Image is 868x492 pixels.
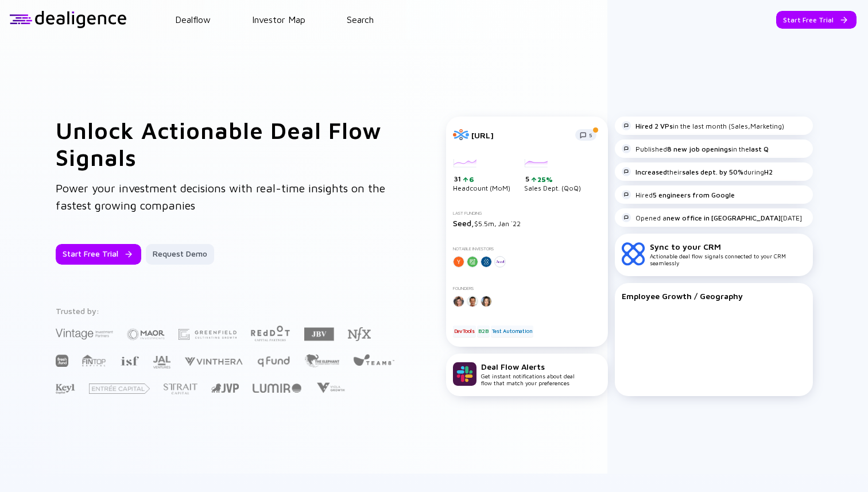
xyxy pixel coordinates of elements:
[453,159,510,192] div: Headcount (MoM)
[211,383,239,393] img: Jerusalem Venture Partners
[682,168,743,176] strong: sales dept. by 50%
[650,242,806,266] div: Actionable deal flow signals connected to your CRM seamlessly
[353,354,394,366] img: Team8
[622,213,802,222] div: Opened a [DATE]
[56,383,75,394] img: Key1 Capital
[622,144,769,153] div: Published in the
[653,191,735,199] strong: 5 engineers from Google
[749,145,769,153] strong: last Q
[453,246,601,251] div: Notable Investors
[477,326,489,337] div: B2B
[764,168,773,176] strong: H2
[127,325,165,344] img: Maor Investments
[650,242,806,251] div: Sync to your CRM
[252,14,305,25] a: Investor Map
[250,323,290,342] img: Red Dot Capital Partners
[622,121,784,130] div: in the last month (Sales,Marketing)
[56,306,397,316] div: Trusted by:
[89,383,150,394] img: Entrée Capital
[453,326,476,337] div: DevTools
[56,117,400,171] h1: Unlock Actionable Deal Flow Signals
[175,14,211,25] a: Dealflow
[635,168,667,176] strong: Increased
[453,286,601,291] div: Founders
[491,326,533,337] div: Test Automation
[184,356,243,367] img: Vinthera
[776,11,857,29] button: Start Free Trial
[622,167,773,176] div: their during
[453,211,601,216] div: Last Funding
[153,356,170,369] img: JAL Ventures
[304,354,339,367] img: The Elephant
[622,190,735,199] div: Hired
[622,291,806,301] div: Employee Growth / Geography
[481,362,575,371] div: Deal Flow Alerts
[348,327,371,341] img: NFX
[315,382,346,393] img: Viola Growth
[481,362,575,386] div: Get instant notifications about deal flow that match your preferences
[146,244,214,265] button: Request Demo
[56,244,141,265] button: Start Free Trial
[56,181,385,212] span: Power your investment decisions with real-time insights on the fastest growing companies
[667,145,731,153] strong: 8 new job openings
[524,159,581,192] div: Sales Dept. (QoQ)
[454,175,510,184] div: 31
[253,383,301,393] img: Lumir Ventures
[453,218,474,228] span: Seed,
[304,327,334,342] img: JBV Capital
[468,175,474,184] div: 6
[536,175,553,184] div: 25%
[471,130,568,140] div: [URL]
[257,354,290,368] img: Q Fund
[120,355,139,366] img: Israel Secondary Fund
[179,329,237,340] img: Greenfield Partners
[82,354,106,367] img: FINTOP Capital
[164,383,197,394] img: Strait Capital
[635,122,673,130] strong: Hired 2 VPs
[525,175,581,184] div: 5
[453,218,601,228] div: $5.5m, Jan `22
[56,327,113,340] img: Vintage Investment Partners
[347,14,374,25] a: Search
[666,214,781,222] strong: new office in [GEOGRAPHIC_DATA]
